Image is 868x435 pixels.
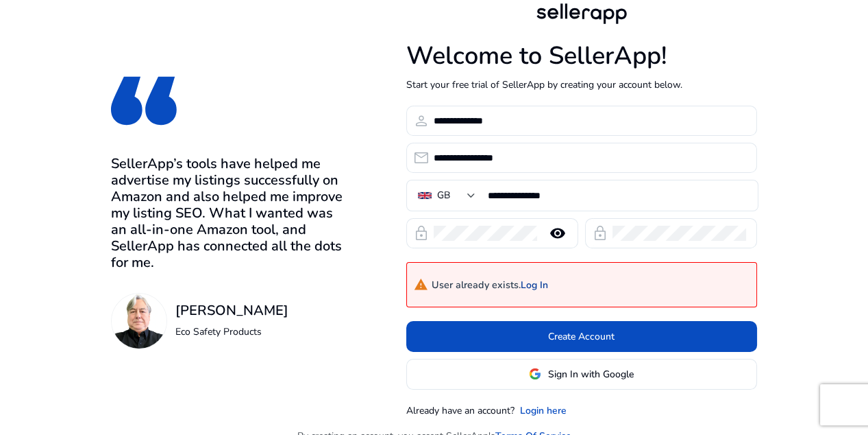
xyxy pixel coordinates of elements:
[111,156,345,271] h3: SellerApp’s tools have helped me advertise my listings successfully on Amazon and also helped me ...
[413,225,430,242] span: lock
[548,329,615,344] span: Create Account
[175,303,288,319] h3: [PERSON_NAME]
[406,359,757,390] button: Sign In with Google
[175,325,288,339] p: Eco Safety Products
[406,41,757,71] h1: Welcome to SellerApp!
[520,403,567,418] a: Login here
[414,275,548,295] h4: User already exists.
[413,150,430,166] span: email
[437,188,450,203] div: GB
[413,113,430,129] span: person
[541,225,574,242] mat-icon: remove_red_eye
[521,280,548,292] a: Log In
[414,278,428,292] mat-icon: warning
[529,368,541,380] img: google-logo.svg
[406,78,757,92] p: Start your free trial of SellerApp by creating your account below.
[592,225,608,242] span: lock
[548,367,634,381] span: Sign In with Google
[406,403,514,418] p: Already have an account?
[406,321,757,352] button: Create Account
